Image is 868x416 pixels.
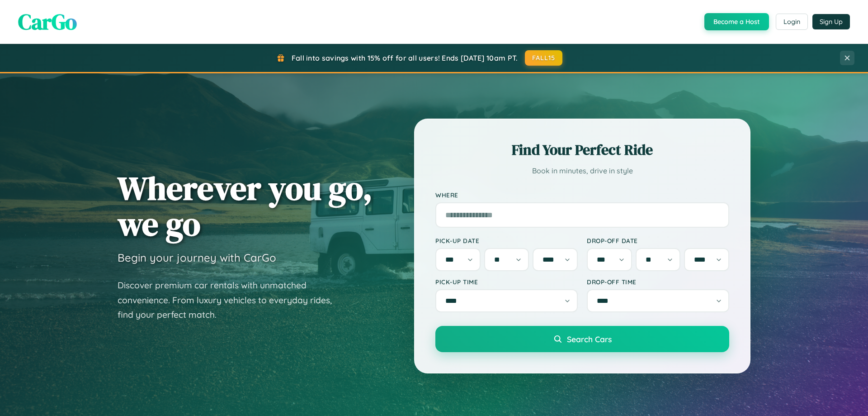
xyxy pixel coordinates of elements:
button: Search Cars [435,326,729,352]
button: Sign Up [812,14,850,29]
p: Discover premium car rentals with unmatched convenience. From luxury vehicles to everyday rides, ... [118,278,344,322]
label: Pick-up Date [435,237,578,244]
button: Login [776,14,808,30]
label: Where [435,191,729,199]
span: Fall into savings with 15% off for all users! Ends [DATE] 10am PT. [292,53,518,62]
span: Search Cars [567,334,612,344]
label: Pick-up Time [435,278,578,286]
span: CarGo [18,7,77,37]
label: Drop-off Date [587,237,729,244]
p: Book in minutes, drive in style [435,164,729,177]
h2: Find Your Perfect Ride [435,140,729,160]
h1: Wherever you go, we go [118,170,373,242]
label: Drop-off Time [587,278,729,286]
h3: Begin your journey with CarGo [118,251,276,264]
button: Become a Host [704,13,769,30]
button: FALL15 [525,50,563,66]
